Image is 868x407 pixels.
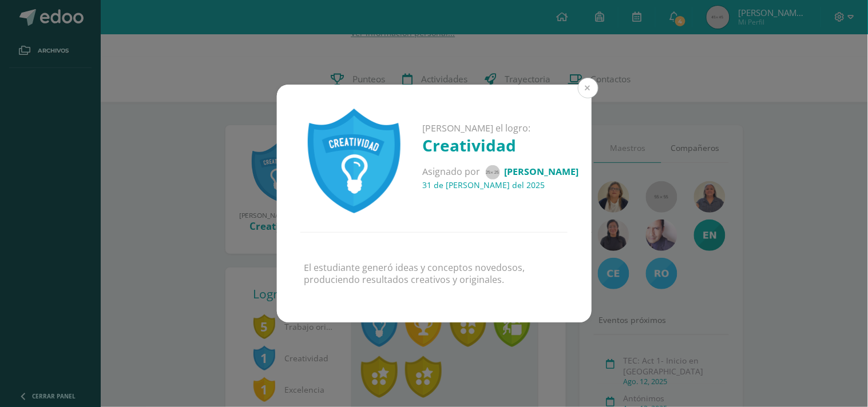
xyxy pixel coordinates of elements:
h4: 31 de [PERSON_NAME] del 2025 [422,179,578,190]
p: El estudiante generó ideas y conceptos novedosos, produciendo resultados creativos y originales. [304,262,564,286]
p: [PERSON_NAME] el logro: [422,122,578,134]
button: Close (Esc) [578,78,599,98]
p: Asignado por [422,165,578,179]
h1: Creatividad [422,134,578,156]
img: 25x25 [486,165,500,179]
span: [PERSON_NAME] [504,165,578,177]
